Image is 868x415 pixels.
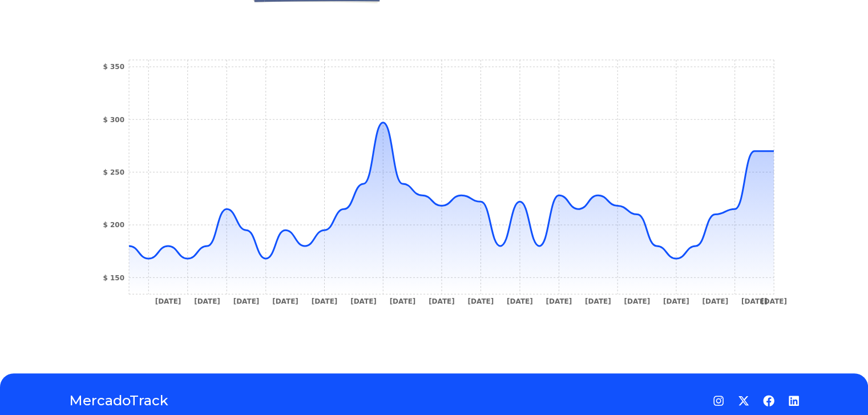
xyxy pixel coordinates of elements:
[233,297,259,305] tspan: [DATE]
[763,395,774,406] a: Facebook
[103,168,124,176] tspan: $ 250
[467,297,494,305] tspan: [DATE]
[507,297,533,305] tspan: [DATE]
[546,297,572,305] tspan: [DATE]
[350,297,377,305] tspan: [DATE]
[155,297,181,305] tspan: [DATE]
[389,297,415,305] tspan: [DATE]
[702,297,728,305] tspan: [DATE]
[788,395,800,406] a: LinkedIn
[738,395,749,406] a: Twitter
[103,221,124,229] tspan: $ 200
[663,297,689,305] tspan: [DATE]
[311,297,337,305] tspan: [DATE]
[69,392,168,410] a: MercadoTrack
[624,297,650,305] tspan: [DATE]
[103,273,124,281] tspan: $ 150
[713,395,724,406] a: Instagram
[103,63,124,71] tspan: $ 350
[761,297,787,305] tspan: [DATE]
[103,115,124,123] tspan: $ 300
[741,297,767,305] tspan: [DATE]
[194,297,220,305] tspan: [DATE]
[429,297,455,305] tspan: [DATE]
[272,297,298,305] tspan: [DATE]
[584,297,611,305] tspan: [DATE]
